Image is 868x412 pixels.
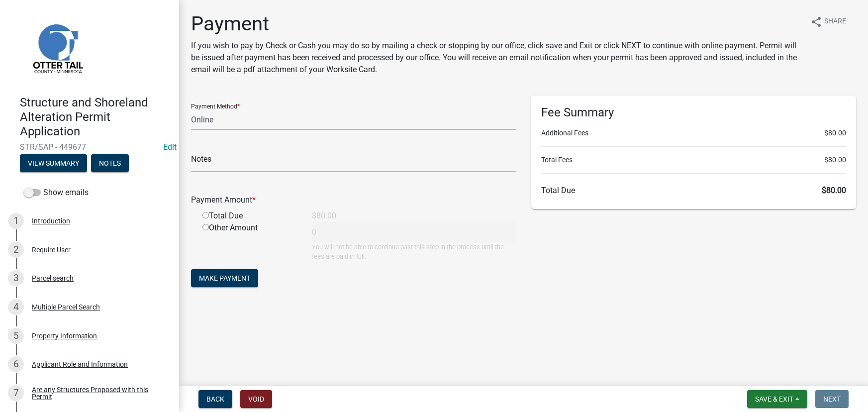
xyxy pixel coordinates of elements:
[823,395,841,403] span: Next
[20,154,87,172] button: View Summary
[32,217,70,224] div: Introduction
[195,222,304,261] div: Other Amount
[191,12,802,36] h1: Payment
[824,16,846,28] span: Share
[32,332,97,339] div: Property Information
[32,304,100,310] div: Multiple Parcel Search
[824,155,846,165] span: $80.00
[184,194,524,206] div: Payment Amount
[91,160,129,168] wm-modal-confirm: Notes
[541,105,847,120] h6: Fee Summary
[8,385,24,401] div: 7
[20,142,159,152] span: STR/SAP - 449677
[91,154,129,172] button: Notes
[198,390,232,408] button: Back
[206,395,224,403] span: Back
[32,361,128,368] div: Applicant Role and Information
[163,142,177,152] wm-modal-confirm: Edit Application Number
[191,269,258,287] button: Make Payment
[747,390,807,408] button: Save & Exit
[163,142,177,152] a: Edit
[20,10,95,85] img: Otter Tail County, Minnesota
[32,386,163,400] div: Are any Structures Proposed with this Permit
[815,390,849,408] button: Next
[822,186,846,195] span: $80.00
[755,395,793,403] span: Save & Exit
[191,40,802,76] p: If you wish to pay by Check or Cash you may do so by mailing a check or stopping by our office, c...
[541,155,847,165] li: Total Fees
[199,274,250,282] span: Make Payment
[240,390,272,408] button: Void
[541,128,847,138] li: Additional Fees
[20,160,87,168] wm-modal-confirm: Summary
[8,328,24,344] div: 5
[8,299,24,315] div: 4
[8,242,24,258] div: 2
[24,187,89,199] label: Show emails
[8,270,24,286] div: 3
[195,210,304,222] div: Total Due
[802,12,854,31] button: shareShare
[32,275,74,282] div: Parcel search
[810,16,822,28] i: share
[8,356,24,372] div: 6
[8,213,24,229] div: 1
[541,186,847,195] h6: Total Due
[824,128,846,138] span: $80.00
[20,96,171,138] h4: Structure and Shoreland Alteration Permit Application
[32,246,71,253] div: Require User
